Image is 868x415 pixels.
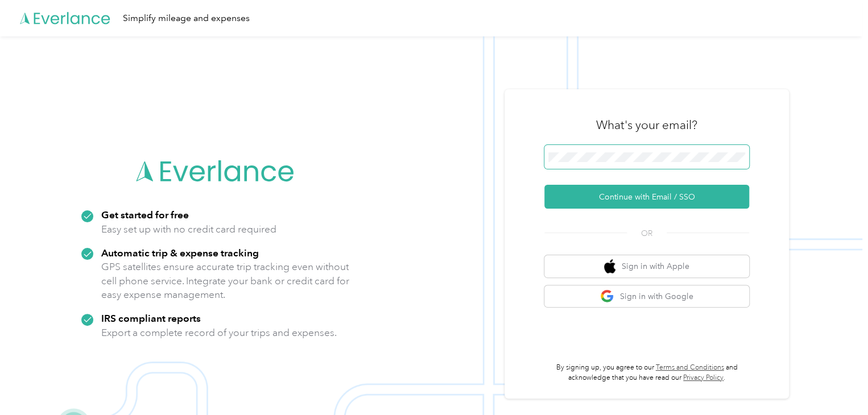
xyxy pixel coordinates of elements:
[101,222,276,236] p: Easy set up with no credit card required
[544,185,749,209] button: Continue with Email / SSO
[544,285,749,308] button: google logoSign in with Google
[544,363,749,383] p: By signing up, you agree to our and acknowledge that you have read our .
[101,312,201,324] strong: IRS compliant reports
[600,289,614,304] img: google logo
[656,363,724,372] a: Terms and Conditions
[101,209,189,221] strong: Get started for free
[683,374,724,382] a: Privacy Policy
[604,259,615,273] img: apple logo
[123,11,250,26] div: Simplify mileage and expenses
[596,117,697,133] h3: What's your email?
[101,260,350,302] p: GPS satellites ensure accurate trip tracking even without cell phone service. Integrate your bank...
[627,227,667,239] span: OR
[101,247,259,259] strong: Automatic trip & expense tracking
[544,255,749,277] button: apple logoSign in with Apple
[101,326,337,340] p: Export a complete record of your trips and expenses.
